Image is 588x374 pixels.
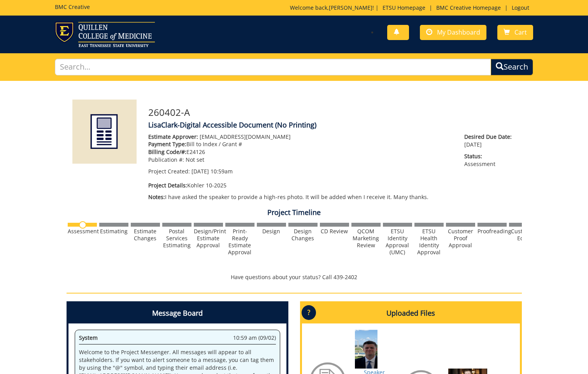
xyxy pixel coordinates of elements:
[148,182,453,189] p: Kohler 10-2025
[68,228,97,235] div: Assessment
[290,4,533,12] p: Welcome back, ! | | |
[67,209,522,217] h4: Project Timeline
[148,148,453,156] p: E24126
[148,148,186,156] span: Billing Code/#:
[491,59,533,75] button: Search
[233,334,276,342] span: 10:59 am (09/02)
[446,228,475,249] div: Customer Proof Approval
[67,273,522,281] p: Have questions about your status? Call 439-2402
[464,152,516,160] span: Status:
[302,305,316,320] p: ?
[464,133,516,141] span: Desired Due Date:
[302,303,520,323] h4: Uploaded Files
[55,22,155,47] img: ETSU logo
[497,25,533,40] a: Cart
[148,133,453,141] p: [EMAIL_ADDRESS][DOMAIN_NAME]
[148,121,516,129] h4: LisaClark-Digital Accessible Document (No Printing)
[329,4,372,11] a: [PERSON_NAME]
[79,334,98,341] span: System
[148,193,453,201] p: I have asked the speaker to provide a high-res photo. It will be added when I receive it. Many th...
[191,168,233,175] span: [DATE] 10:59am
[131,228,160,242] div: Estimate Changes
[514,28,527,37] span: Cart
[148,140,453,148] p: Bill to Index / Grant #
[186,156,204,163] span: Not set
[508,4,533,11] a: Logout
[432,4,505,11] a: BMC Creative Homepage
[414,228,444,256] div: ETSU Health Identity Approval
[72,100,137,164] img: Product featured image
[351,228,381,249] div: QCOM Marketing Review
[148,156,184,163] span: Publication #:
[379,4,429,11] a: ETSU Homepage
[79,221,86,229] img: no
[148,182,187,189] span: Project Details:
[288,228,318,242] div: Design Changes
[509,228,538,242] div: Customer Edits
[464,152,516,168] p: Assessment
[55,59,491,75] input: Search...
[55,4,90,10] h5: BMC Creative
[477,228,507,235] div: Proofreading
[162,228,191,249] div: Postal Services Estimating
[148,168,190,175] span: Project Created:
[194,228,223,249] div: Design/Print Estimate Approval
[148,107,516,117] h3: 260402-A
[420,25,486,40] a: My Dashboard
[257,228,286,235] div: Design
[99,228,128,235] div: Estimating
[225,228,255,256] div: Print-Ready Estimate Approval
[464,133,516,149] p: [DATE]
[320,228,349,235] div: CD Review
[437,28,480,37] span: My Dashboard
[148,133,198,140] span: Estimate Approver:
[383,228,412,256] div: ETSU Identity Approval (UMC)
[148,140,186,148] span: Payment Type:
[68,303,286,323] h4: Message Board
[148,193,165,201] span: Notes:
